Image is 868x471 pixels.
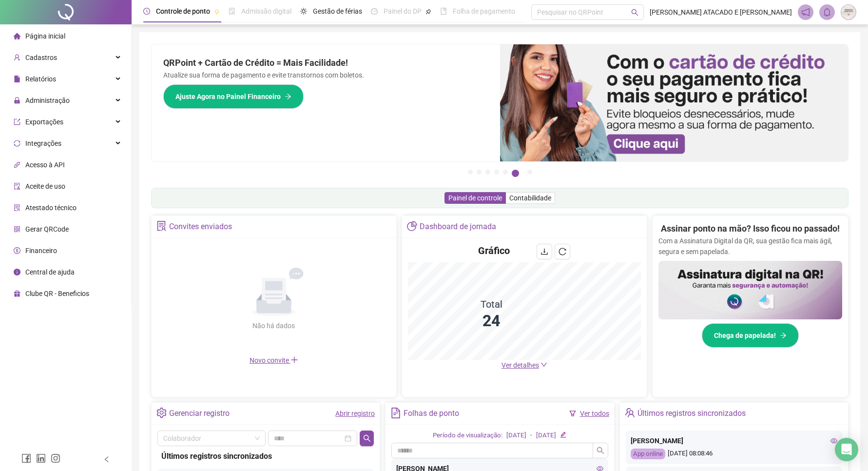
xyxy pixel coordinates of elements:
[161,450,370,462] div: Últimos registros sincronizados
[835,438,858,461] div: Open Intercom Messenger
[229,8,235,15] span: file-done
[658,235,842,257] p: Com a Assinatura Digital da QR, sua gestão fica mais ágil, segura e sem papelada.
[780,332,787,339] span: arrow-right
[433,431,502,441] div: Período de visualização:
[371,8,378,15] span: dashboard
[661,222,840,235] h2: Assinar ponto na mão? Isso ficou no passado!
[285,93,291,100] span: arrow-right
[25,118,63,126] span: Exportações
[503,170,508,175] button: 5
[214,9,220,15] span: pushpin
[25,204,77,212] span: Atestado técnico
[506,431,526,441] div: [DATE]
[580,410,609,417] a: Ver todos
[14,140,20,147] span: sync
[597,447,604,454] span: search
[169,218,232,235] div: Convites enviados
[14,226,20,233] span: qrcode
[14,269,20,275] span: info-circle
[502,361,547,369] a: Ver detalhes down
[156,408,167,418] span: setting
[625,408,635,418] span: team
[25,225,69,233] span: Gerar QRCode
[407,221,417,231] span: pie-chart
[801,8,810,17] span: notification
[36,453,46,463] span: linkedin
[658,261,842,319] img: banner%2F02c71560-61a6-44d4-94b9-c8ab97240462.png
[453,7,515,15] span: Folha de pagamento
[390,408,401,418] span: file-text
[631,435,837,446] div: [PERSON_NAME]
[169,405,230,422] div: Gerenciar registro
[650,7,792,18] span: [PERSON_NAME] ATACADO E [PERSON_NAME]
[631,449,665,460] div: App online
[631,449,837,460] div: [DATE] 08:08:46
[14,118,20,125] span: export
[841,5,856,20] img: 64868
[313,7,362,15] span: Gestão de férias
[14,76,20,82] span: file
[468,170,473,175] button: 1
[830,437,837,444] span: eye
[477,170,482,175] button: 2
[714,330,776,341] span: Chega de papelada!
[494,170,499,175] button: 4
[823,8,831,17] span: bell
[448,194,502,202] span: Painel de controle
[404,405,459,422] div: Folhas de ponto
[25,247,57,255] span: Financeiro
[540,248,548,255] span: download
[163,56,488,70] h2: QRPoint + Cartão de Crédito = Mais Facilidade!
[300,8,307,15] span: sun
[509,194,551,202] span: Contabilidade
[250,356,298,364] span: Novo convite
[559,248,566,255] span: reload
[478,244,510,257] h4: Gráfico
[560,432,566,438] span: edit
[25,97,70,104] span: Administração
[631,9,638,16] span: search
[21,453,31,463] span: facebook
[175,91,281,102] span: Ajuste Agora no Painel Financeiro
[14,161,20,168] span: api
[569,410,576,417] span: filter
[25,182,65,190] span: Aceite de uso
[335,410,375,417] a: Abrir registro
[527,170,532,175] button: 7
[156,7,210,15] span: Controle de ponto
[103,456,110,463] span: left
[241,7,291,15] span: Admissão digital
[500,44,849,161] img: banner%2F75947b42-3b94-469c-a360-407c2d3115d7.png
[25,54,57,61] span: Cadastros
[25,290,89,297] span: Clube QR - Beneficios
[485,170,490,175] button: 3
[14,290,20,297] span: gift
[14,247,20,254] span: dollar
[163,84,304,109] button: Ajuste Agora no Painel Financeiro
[14,97,20,104] span: lock
[156,221,167,231] span: solution
[290,356,298,364] span: plus
[229,320,319,331] div: Não há dados
[702,323,799,348] button: Chega de papelada!
[25,75,56,83] span: Relatórios
[512,170,519,177] button: 6
[425,9,431,15] span: pushpin
[25,268,75,276] span: Central de ajuda
[536,431,556,441] div: [DATE]
[14,183,20,190] span: audit
[25,139,61,147] span: Integrações
[530,431,532,441] div: -
[163,70,488,80] p: Atualize sua forma de pagamento e evite transtornos com boletos.
[143,8,150,15] span: clock-circle
[363,434,371,442] span: search
[51,453,60,463] span: instagram
[14,204,20,211] span: solution
[384,7,422,15] span: Painel do DP
[25,161,65,169] span: Acesso à API
[440,8,447,15] span: book
[637,405,746,422] div: Últimos registros sincronizados
[420,218,496,235] div: Dashboard de jornada
[14,54,20,61] span: user-add
[25,32,65,40] span: Página inicial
